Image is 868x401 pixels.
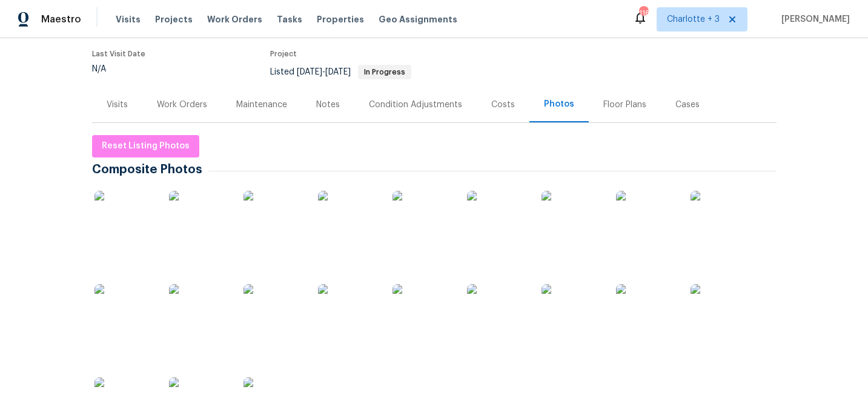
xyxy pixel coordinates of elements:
[155,13,193,25] span: Projects
[325,68,351,76] span: [DATE]
[379,13,457,25] span: Geo Assignments
[491,99,515,111] div: Costs
[317,13,364,25] span: Properties
[777,13,850,25] span: [PERSON_NAME]
[369,99,462,111] div: Condition Adjustments
[107,99,128,111] div: Visits
[675,99,700,111] div: Cases
[92,164,208,176] span: Composite Photos
[157,99,207,111] div: Work Orders
[270,50,297,58] span: Project
[316,99,340,111] div: Notes
[297,68,351,76] span: -
[92,65,145,73] div: N/A
[359,68,410,76] span: In Progress
[667,13,720,25] span: Charlotte + 3
[207,13,262,25] span: Work Orders
[102,139,190,154] span: Reset Listing Photos
[270,68,411,76] span: Listed
[236,99,287,111] div: Maintenance
[41,13,81,25] span: Maestro
[277,15,302,24] span: Tasks
[116,13,141,25] span: Visits
[603,99,646,111] div: Floor Plans
[544,98,574,110] div: Photos
[297,68,322,76] span: [DATE]
[639,7,648,19] div: 116
[92,135,199,157] button: Reset Listing Photos
[92,50,145,58] span: Last Visit Date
